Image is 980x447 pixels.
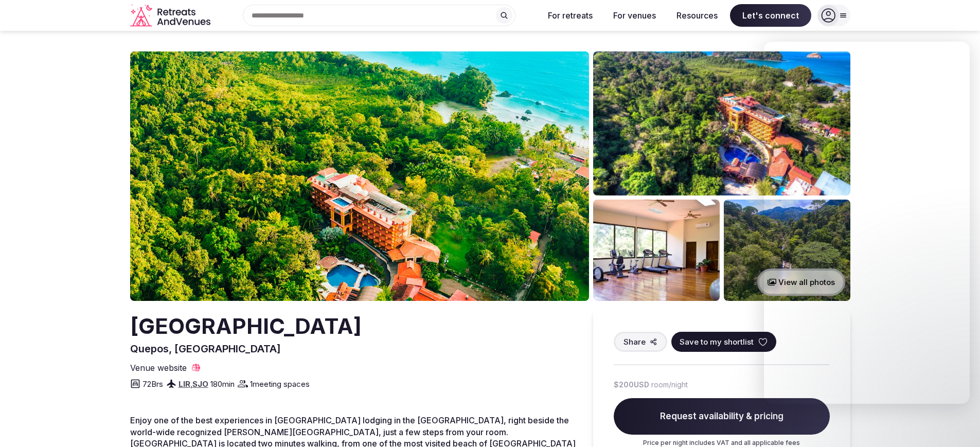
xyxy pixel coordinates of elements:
button: Save to my shortlist [671,332,776,352]
span: 180 min [210,379,235,389]
span: $200 USD [614,380,649,390]
div: , [179,379,208,389]
a: Visit the homepage [130,4,212,27]
span: Venue website [130,362,187,373]
span: room/night [651,380,688,390]
button: For venues [605,4,664,27]
span: Let's connect [730,4,811,27]
iframe: Intercom live chat [945,412,970,437]
a: Venue website [130,362,201,373]
h2: [GEOGRAPHIC_DATA] [130,311,362,342]
span: Quepos, [GEOGRAPHIC_DATA] [130,343,281,355]
span: Share [623,336,646,347]
svg: Retreats and Venues company logo [130,4,212,27]
button: View all photos [757,269,845,296]
button: Share [614,332,667,352]
a: LIR [179,379,190,389]
button: Resources [668,4,726,27]
img: Venue gallery photo [593,200,720,301]
span: Save to my shortlist [680,336,754,347]
span: 72 Brs [142,379,163,389]
img: Venue gallery photo [593,51,850,195]
iframe: Intercom live chat [764,42,970,404]
span: Request availability & pricing [614,398,830,435]
span: 1 meeting spaces [250,379,310,389]
a: SJO [192,379,208,389]
img: Venue cover photo [130,51,589,301]
img: Venue gallery photo [724,200,850,301]
button: For retreats [540,4,601,27]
